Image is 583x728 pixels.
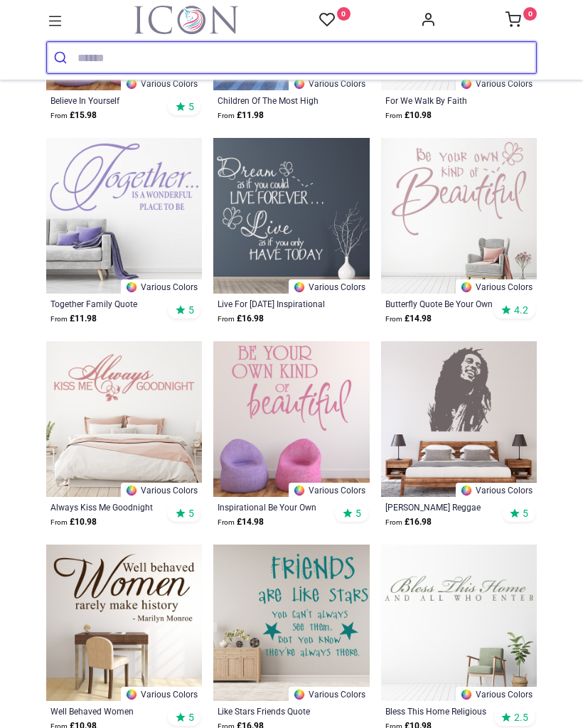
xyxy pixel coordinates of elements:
[456,483,537,497] a: Various Colors
[50,315,68,323] span: From
[460,484,473,497] img: Color Wheel
[188,100,194,113] span: 5
[218,501,336,513] a: Inspirational Be Your Own Kind Of Beautiful
[121,76,202,90] a: Various Colors
[460,77,473,90] img: Color Wheel
[125,484,138,497] img: Color Wheel
[125,688,138,701] img: Color Wheel
[50,501,169,513] a: Always Kiss Me Goodnight Love Quote
[456,687,537,701] a: Various Colors
[46,545,202,700] img: Well Behaved Women Marilyn Monroe Quote Wall Sticker
[385,312,432,326] strong: £ 14.98
[460,688,473,701] img: Color Wheel
[218,515,264,529] strong: £ 14.98
[289,279,370,294] a: Various Colors
[523,507,528,520] span: 5
[50,109,97,122] strong: £ 15.98
[293,77,306,90] img: Color Wheel
[456,76,537,90] a: Various Colors
[50,95,169,106] a: Believe In Yourself Inspirational Quote
[125,77,138,90] img: Color Wheel
[385,109,432,122] strong: £ 10.98
[50,298,169,309] a: Together Family Quote
[50,518,68,526] span: From
[50,705,169,717] a: Well Behaved Women [PERSON_NAME] Quote
[213,138,369,294] img: Live For Today Inspirational Quote Wall Sticker - Mod5
[293,688,306,701] img: Color Wheel
[289,687,370,701] a: Various Colors
[381,545,537,700] img: Bless This Home Religious Quotes Wall Sticker
[289,483,370,497] a: Various Colors
[50,312,97,326] strong: £ 11.98
[218,112,235,119] span: From
[456,279,537,294] a: Various Colors
[125,281,138,294] img: Color Wheel
[218,95,336,106] a: Children Of The Most High [DEMOGRAPHIC_DATA] Verse
[420,16,436,27] a: Account Info
[121,483,202,497] a: Various Colors
[289,76,370,90] a: Various Colors
[514,711,528,724] span: 2.5
[293,484,306,497] img: Color Wheel
[385,298,503,309] a: Butterfly Quote Be Your Own Kind Of Beautiful
[293,281,306,294] img: Color Wheel
[218,298,336,309] a: Live For [DATE] Inspirational Quote
[218,315,235,323] span: From
[385,95,503,106] a: For We Walk By Faith [DEMOGRAPHIC_DATA] Verse
[47,42,77,73] button: Submit
[218,312,264,326] strong: £ 16.98
[506,16,537,27] a: 0
[213,341,369,497] img: Inspirational Be Your Own Kind Of Beautiful Wall Sticker - Mod2
[188,507,194,520] span: 5
[385,518,402,526] span: From
[385,501,503,513] a: [PERSON_NAME] Reggae Music
[188,711,194,724] span: 5
[218,518,235,526] span: From
[46,341,202,497] img: Always Kiss Me Goodnight Love Quote Wall Sticker
[121,687,202,701] a: Various Colors
[514,304,528,316] span: 4.2
[218,109,264,122] strong: £ 11.98
[134,6,238,34] img: Icon Wall Stickers
[385,112,402,119] span: From
[381,138,537,294] img: Butterfly Quote Be Your Own Kind Of Beautiful Wall Sticker
[319,11,351,29] a: 0
[381,341,537,497] img: Bob Marley Reggae Music Wall Sticker
[121,279,202,294] a: Various Colors
[50,515,97,529] strong: £ 10.98
[188,304,194,316] span: 5
[218,705,336,717] a: Like Stars Friends Quote
[523,7,537,21] sup: 0
[385,315,402,323] span: From
[134,6,238,34] a: Logo of Icon Wall Stickers
[385,515,432,529] strong: £ 16.98
[50,112,68,119] span: From
[337,7,351,21] sup: 0
[460,281,473,294] img: Color Wheel
[385,705,503,717] a: Bless This Home Religious Quotes
[355,507,361,520] span: 5
[213,545,369,700] img: Like Stars Friends Quote Wall Sticker
[46,138,202,294] img: Together Family Quote Wall Sticker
